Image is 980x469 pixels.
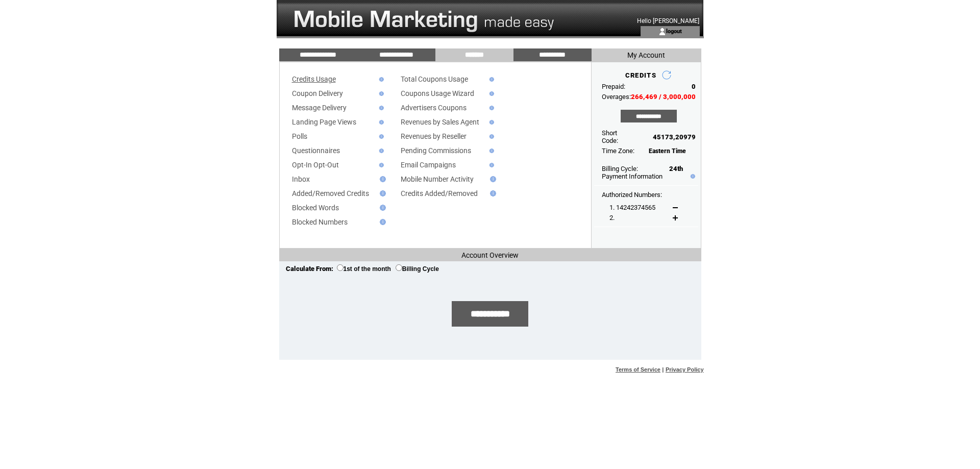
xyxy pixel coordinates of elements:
img: help.gif [487,120,494,125]
a: Polls [292,132,307,140]
img: help.gif [487,163,494,167]
a: Privacy Policy [666,366,704,373]
label: Billing Cycle [396,265,439,273]
a: Landing Page Views [292,118,356,126]
span: 0 [692,83,696,90]
a: Credits Added/Removed [401,189,478,198]
span: 1. 14242374565 [609,204,655,211]
a: Inbox [292,175,310,183]
a: Advertisers Coupons [401,104,467,112]
img: help.gif [688,174,695,179]
span: Authorized Numbers: [602,191,662,199]
a: Terms of Service [616,366,660,373]
a: Revenues by Sales Agent [401,118,479,126]
a: Total Coupons Usage [401,75,468,83]
img: help.gif [377,134,384,139]
img: help.gif [487,134,494,139]
img: help.gif [377,149,384,153]
span: Short Code: [602,129,618,144]
span: Hello [PERSON_NAME] [637,17,699,24]
input: 1st of the month [337,264,344,271]
span: 266,469 / 3,000,000 [631,93,696,101]
span: 45173,20979 [653,133,696,141]
img: help.gif [377,205,386,211]
span: 24th [669,165,683,172]
img: help.gif [377,106,384,110]
img: help.gif [377,120,384,125]
a: Opt-In Opt-Out [292,161,339,169]
label: 1st of the month [337,265,391,273]
img: help.gif [487,149,494,153]
a: Pending Commissions [401,146,471,155]
span: My Account [627,51,665,59]
img: help.gif [487,77,494,82]
a: Message Delivery [292,104,347,112]
img: help.gif [377,190,386,196]
a: Payment Information [602,172,663,180]
a: Coupons Usage Wizard [401,89,474,97]
span: Prepaid: [602,83,625,90]
img: account_icon.gif [658,28,666,36]
a: logout [666,28,682,34]
span: CREDITS [625,71,656,79]
span: Billing Cycle: [602,165,638,172]
a: Blocked Numbers [292,218,348,226]
span: Eastern Time [649,147,686,155]
img: help.gif [487,106,494,110]
img: help.gif [377,176,386,182]
span: Account Overview [461,251,519,259]
a: Blocked Words [292,204,339,212]
span: Time Zone: [602,147,634,155]
img: help.gif [377,163,384,167]
a: Questionnaires [292,146,340,155]
span: Calculate From: [286,265,333,273]
img: help.gif [487,91,494,96]
span: 2. [609,214,615,221]
img: help.gif [487,176,496,182]
span: | [662,366,664,373]
img: help.gif [377,77,384,82]
a: Coupon Delivery [292,89,343,97]
a: Revenues by Reseller [401,132,467,140]
img: help.gif [377,91,384,96]
a: Credits Usage [292,75,336,83]
a: Email Campaigns [401,161,456,169]
a: Added/Removed Credits [292,189,369,198]
a: Mobile Number Activity [401,175,474,183]
img: help.gif [377,219,386,225]
span: Overages: [602,93,631,101]
input: Billing Cycle [396,264,402,271]
img: help.gif [487,190,496,196]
